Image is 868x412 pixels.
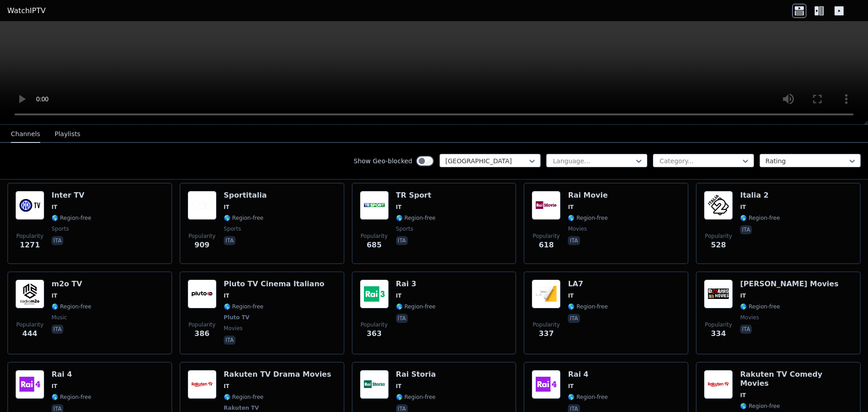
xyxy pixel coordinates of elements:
span: 🌎 Region-free [740,403,780,410]
span: 🌎 Region-free [396,393,436,401]
span: IT [52,204,57,211]
span: Popularity [533,321,560,328]
span: 🌎 Region-free [568,393,608,401]
span: IT [568,204,574,211]
h6: Rakuten TV Drama Movies [224,370,331,379]
p: ita [52,236,63,245]
span: Popularity [705,232,732,240]
span: Popularity [16,232,43,240]
span: IT [740,204,746,211]
span: 🌎 Region-free [740,214,780,222]
span: Popularity [361,321,388,328]
h6: Pluto TV Cinema Italiano [224,279,325,289]
span: 🌎 Region-free [568,303,608,310]
span: IT [224,204,230,211]
button: Playlists [55,126,80,143]
h6: Inter TV [52,191,91,200]
h6: Italia 2 [740,191,780,200]
span: movies [740,314,759,321]
img: Rai Storia [360,370,389,399]
p: ita [396,314,408,323]
p: ita [224,336,236,345]
span: movies [568,225,587,232]
p: ita [396,236,408,245]
span: 🌎 Region-free [52,303,91,310]
img: Rai 4 [15,370,44,399]
p: ita [740,225,752,234]
span: 618 [539,240,554,251]
span: IT [568,383,574,390]
span: 337 [539,328,554,339]
span: 909 [194,240,209,251]
span: IT [224,292,230,299]
span: 🌎 Region-free [396,303,436,310]
span: IT [52,383,57,390]
h6: Rai Movie [568,191,608,200]
p: ita [52,325,63,334]
span: sports [52,225,69,232]
span: Popularity [361,232,388,240]
span: IT [52,292,57,299]
span: Popularity [16,321,43,328]
h6: TR Sport [396,191,436,200]
span: 363 [367,328,382,339]
label: Show Geo-blocked [354,156,412,166]
h6: Rai Storia [396,370,436,379]
button: Channels [11,126,40,143]
span: IT [224,383,230,390]
span: music [52,314,67,321]
h6: [PERSON_NAME] Movies [740,279,839,289]
span: 528 [711,240,726,251]
p: ita [740,325,752,334]
img: TR Sport [360,191,389,220]
img: Rai Movie [532,191,561,220]
span: IT [740,292,746,299]
span: 386 [194,328,209,339]
h6: Rakuten TV Comedy Movies [740,370,853,388]
span: sports [224,225,241,232]
h6: LA7 [568,279,608,289]
span: Rakuten TV [224,404,259,412]
span: 1271 [20,240,40,251]
span: 🌎 Region-free [568,214,608,222]
p: ita [224,236,236,245]
span: 🌎 Region-free [224,214,264,222]
span: Pluto TV [224,314,250,321]
img: Rai 4 [532,370,561,399]
span: Popularity [189,232,216,240]
span: IT [396,383,402,390]
span: IT [396,292,402,299]
img: Rakuten TV Drama Movies [188,370,217,399]
h6: Rai 4 [52,370,91,379]
img: Pluto TV Cinema Italiano [188,279,217,308]
span: 🌎 Region-free [52,214,91,222]
h6: Rai 4 [568,370,608,379]
p: ita [568,314,580,323]
img: Rai 3 [360,279,389,308]
p: ita [568,236,580,245]
span: movies [224,325,243,332]
span: 444 [22,328,37,339]
span: 🌎 Region-free [740,303,780,310]
span: 🌎 Region-free [224,303,264,310]
img: LA7 [532,279,561,308]
img: Sportitalia [188,191,217,220]
span: Popularity [705,321,732,328]
span: 685 [367,240,382,251]
img: Inter TV [15,191,44,220]
img: Rakuten TV Comedy Movies [704,370,733,399]
span: Popularity [533,232,560,240]
span: 🌎 Region-free [396,214,436,222]
span: IT [568,292,574,299]
h6: m2o TV [52,279,91,289]
img: m2o TV [15,279,44,308]
span: 🌎 Region-free [52,393,91,401]
h6: Sportitalia [224,191,267,200]
img: Italia 2 [704,191,733,220]
span: Popularity [189,321,216,328]
span: 🌎 Region-free [224,393,264,401]
span: IT [740,392,746,399]
span: IT [396,204,402,211]
h6: Rai 3 [396,279,436,289]
a: WatchIPTV [7,5,46,16]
